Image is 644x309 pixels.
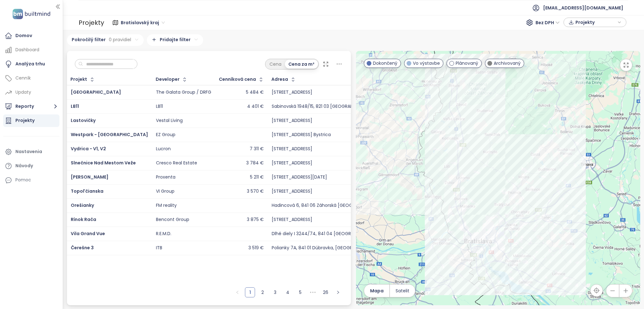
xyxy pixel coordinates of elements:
div: Cresco Real Estate [156,160,197,166]
span: left [236,290,239,294]
a: Orešianky [71,202,94,208]
a: LB11 [71,103,79,109]
a: Domov [3,30,59,42]
div: Polianky 7A, 841 01 Dúbravka, [GEOGRAPHIC_DATA] [272,245,381,251]
div: Cenníková cena [219,77,256,81]
a: 4 [283,288,292,297]
div: FM reality [156,203,177,208]
div: Projekty [15,117,35,124]
a: Analýza trhu [3,58,59,70]
div: [STREET_ADDRESS] [272,160,312,166]
a: 26 [321,288,330,297]
div: [STREET_ADDRESS] [272,118,312,124]
div: Pomoc [3,174,59,186]
button: left [232,287,242,297]
span: Plánovaný [456,60,478,67]
div: Návody [15,162,33,170]
a: Rínok Rača [71,216,96,223]
div: ITB [156,245,162,251]
li: Predchádzajúca strana [232,287,242,297]
a: Nastavenia [3,146,59,158]
div: The Galata Group / DRFG [156,90,211,95]
div: 7 311 € [250,146,264,152]
div: Analýza trhu [15,60,45,68]
div: Adresa [271,77,288,81]
div: Updaty [15,88,31,96]
div: Proxenta [156,174,175,180]
a: Westpark - [GEOGRAPHIC_DATA] [71,131,148,138]
a: Vila Grand Vue [71,230,105,237]
span: Projekty [575,18,616,27]
span: Bez DPH [536,18,560,27]
img: logo [11,8,52,20]
span: Čerešne 3 [71,245,94,251]
button: Satelit [390,284,415,297]
li: 5 [295,287,305,297]
div: [STREET_ADDRESS][DATE] [272,174,327,180]
a: Cenník [3,72,59,85]
div: 5 484 € [246,90,264,95]
li: Nasledujúcich 5 strán [308,287,318,297]
a: 2 [258,288,267,297]
div: 3 570 € [247,189,264,194]
div: Pridajte filter [147,34,203,46]
a: Slnečnice Nad Mestom Veže [71,160,136,166]
div: Projekty [79,16,104,29]
span: Vo výstavbe [413,60,440,67]
span: Archivovaný [494,60,521,67]
div: [STREET_ADDRESS] [272,189,312,194]
div: Cena za m² [285,60,318,69]
div: button [567,18,623,27]
a: Vydrica - V1, V2 [71,146,106,152]
div: R.E.M.D. [156,231,171,237]
span: right [336,290,340,294]
div: Developer [156,77,180,81]
span: Dokončený [373,60,397,67]
a: [PERSON_NAME] [71,174,108,180]
span: 0 pravidiel [109,36,131,43]
li: 2 [258,287,268,297]
span: ••• [308,287,318,297]
li: Nasledujúca strana [333,287,343,297]
li: 4 [283,287,293,297]
div: Cenník [15,74,31,82]
div: Pomoc [15,176,31,184]
div: Cena [266,60,285,69]
div: 4 401 € [247,104,264,109]
div: Lucron [156,146,171,152]
li: 26 [320,287,330,297]
button: right [333,287,343,297]
a: [GEOGRAPHIC_DATA] [71,89,121,95]
div: Domov [15,32,32,40]
div: Vestal Living [156,118,183,124]
div: EZ Group [156,132,175,138]
span: Bratislavský kraj [121,18,165,27]
div: 3 784 € [246,160,264,166]
div: LB11 [156,104,163,109]
a: 5 [296,288,305,297]
div: Hadincová 6, 841 06 Záhorská [GEOGRAPHIC_DATA], [GEOGRAPHIC_DATA] [272,203,432,208]
span: [EMAIL_ADDRESS][DOMAIN_NAME] [543,0,623,15]
div: VI Group [156,189,175,194]
div: [STREET_ADDRESS] [272,217,312,223]
a: Topoľčianska [71,188,103,194]
div: Projekt [70,77,87,81]
div: [STREET_ADDRESS] Bystrica [272,132,331,138]
div: 3 519 € [248,245,264,251]
li: 1 [245,287,255,297]
div: Bencont Group [156,217,189,223]
span: Satelit [396,287,409,294]
div: [STREET_ADDRESS] [272,90,312,95]
a: Lastovičky [71,117,96,124]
